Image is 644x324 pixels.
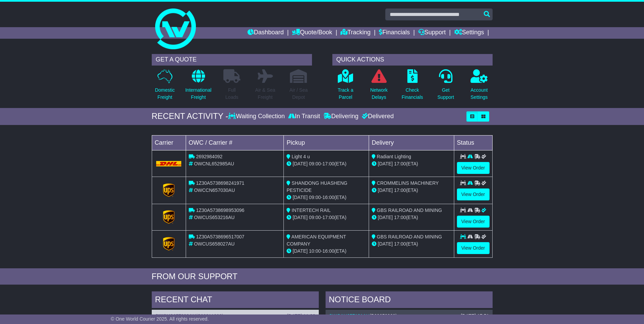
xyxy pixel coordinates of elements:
span: Light 4 u [292,154,310,159]
p: International Freight [185,87,211,101]
span: OWCCN657030AU [194,187,235,193]
div: NOTICE BOARD [326,291,493,310]
div: Delivering [322,113,360,120]
div: ( ) [329,313,489,319]
span: 16:00 [323,248,334,254]
span: AMERICAN EQUIPMENT COMPANY [287,234,346,247]
img: GetCarrierServiceLogo [163,210,174,224]
a: CheckFinancials [401,69,423,105]
span: SHANDONG HUASHENG PESTICIDE [287,180,347,193]
p: Check Financials [402,87,423,101]
div: RECENT ACTIVITY - [152,111,228,121]
a: GetSupport [437,69,454,105]
span: Radiant Lighting [377,154,411,159]
a: Support [418,27,446,39]
span: 17:00 [323,215,334,220]
span: OWCUS653216AU [194,215,235,220]
span: 17:00 [394,241,406,247]
a: View Order [457,162,490,174]
span: GBS RAILROAD AND MINING [377,234,442,239]
p: Track a Parcel [338,87,353,101]
span: [DATE] [293,161,308,166]
a: AccountSettings [470,69,488,105]
span: [DATE] [378,241,393,247]
a: Tracking [341,27,370,39]
div: RECENT CHAT [152,291,319,310]
div: - (ETA) [287,214,366,221]
td: Pickup [284,135,369,150]
span: [DATE] [378,215,393,220]
span: [DATE] [293,215,308,220]
div: GET A QUOTE [152,54,312,66]
div: (ETA) [372,240,451,248]
span: GBS RAILROAD AND MINING [377,208,442,213]
div: Delivered [360,113,394,120]
a: Dashboard [247,27,284,39]
a: InternationalFreight [185,69,212,105]
img: GetCarrierServiceLogo [163,237,174,251]
span: S00311006 [198,313,222,319]
a: Financials [379,27,410,39]
a: NetworkDelays [370,69,388,105]
a: Track aParcel [337,69,354,105]
div: Waiting Collection [228,113,286,120]
p: Get Support [437,87,454,101]
td: Delivery [369,135,454,150]
span: [DATE] [378,161,393,166]
a: View Order [457,188,490,200]
span: OWCNL652985AU [194,161,234,166]
div: ( ) [155,313,315,319]
div: (ETA) [372,214,451,221]
div: - (ETA) [287,248,366,255]
span: 10:00 [309,248,321,254]
a: DomesticFreight [154,69,175,105]
div: [DATE] 17:51 [461,313,489,319]
span: 09:00 [309,161,321,166]
a: View Order [457,242,490,254]
span: [DATE] [293,195,308,200]
a: OWCUS657998AU [155,313,196,319]
span: INTERTECH RAIL [292,208,331,213]
span: 17:00 [394,215,406,220]
span: 1Z30A5738698953096 [196,208,244,213]
span: 2692984092 [196,154,222,159]
span: © One World Courier 2025. All rights reserved. [111,316,209,322]
img: GetCarrierServiceLogo [163,183,174,197]
div: - (ETA) [287,160,366,167]
td: Status [454,135,492,150]
p: Domestic Freight [155,87,174,101]
p: Air / Sea Depot [290,87,308,101]
div: (ETA) [372,160,451,167]
img: DHL.png [156,161,182,166]
p: Full Loads [223,87,240,101]
p: Network Delays [370,87,387,101]
span: [DATE] [378,187,393,193]
span: 09:00 [309,195,321,200]
div: [DATE] 11:36 [287,313,315,319]
span: 17:00 [394,187,406,193]
a: Quote/Book [292,27,332,39]
span: B00059960 [371,313,395,319]
span: 09:00 [309,215,321,220]
span: 1Z30A5738696517007 [196,234,244,239]
p: Account Settings [471,87,488,101]
div: FROM OUR SUPPORT [152,272,493,282]
a: View Order [457,216,490,228]
span: 1Z30A5738698241971 [196,180,244,186]
span: 16:00 [323,195,334,200]
a: OWCAU657121AU [329,313,370,319]
div: In Transit [287,113,322,120]
span: CROMMELINS MACHINERY [377,180,439,186]
td: OWC / Carrier # [186,135,284,150]
span: [DATE] [293,248,308,254]
div: (ETA) [372,187,451,194]
div: - (ETA) [287,194,366,201]
span: 17:00 [394,161,406,166]
p: Air & Sea Freight [255,87,275,101]
span: OWCUS658027AU [194,241,235,247]
td: Carrier [152,135,186,150]
a: Settings [454,27,484,39]
span: 17:00 [323,161,334,166]
div: QUICK ACTIONS [332,54,493,66]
